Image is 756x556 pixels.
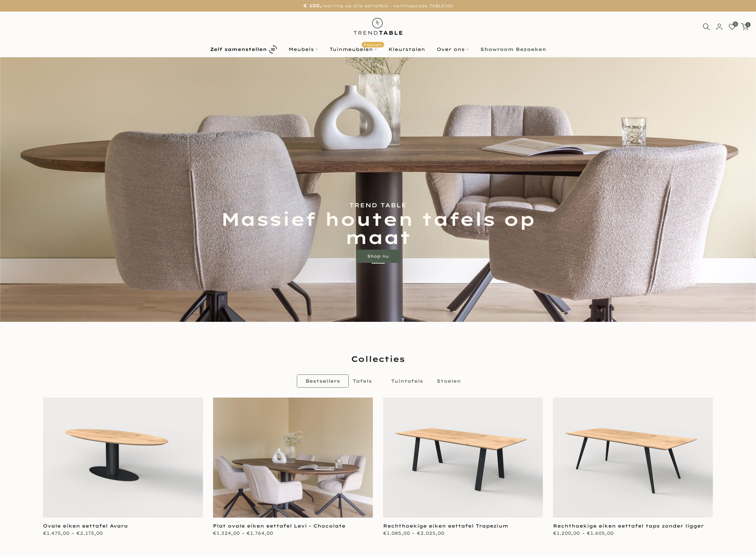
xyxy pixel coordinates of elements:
span: Stoelen [437,378,461,384]
span: Populair [362,42,384,48]
a: Zelf samenstellen [204,44,283,55]
a: Shop nu [357,250,399,263]
a: Bestsellers [297,374,349,388]
a: 1 [741,23,748,30]
a: Tuintafels [382,374,432,388]
a: 0 [729,23,736,30]
a: TuinmeubelenPopulair [324,45,382,53]
a: Rechthoekige eiken eettafel taps zonder ligger [553,523,704,529]
b: Showroom Bezoeken [480,47,546,52]
span: 0 [733,21,738,26]
div: €1.085,00 – €2.025,00 [383,529,543,537]
a: Over ons [431,45,474,53]
a: Showroom Bezoeken [474,45,552,53]
span: Bestsellers [305,378,340,384]
a: Tafels [344,374,380,388]
a: Meubels [283,45,324,53]
div: €1.324,00 – €1.764,00 [213,529,373,537]
span: Collecties [351,353,405,364]
b: Zelf samenstellen [210,47,267,52]
a: Kleurstalen [382,45,431,53]
iframe: toggle-frame [1,522,34,555]
span: Tuintafels [391,378,423,384]
p: korting op alle eettafels - kortingscode TABLE100 [8,2,748,10]
span: 1 [745,22,750,27]
div: €1.475,00 – €2.175,00 [43,529,203,537]
img: trend-table [349,12,407,41]
a: Rechthoekige eiken eettafel Trapezium [383,523,508,529]
div: €1.200,00 – €1.605,00 [553,529,713,537]
a: Ovale eiken eettafel Avaro [43,523,128,529]
a: Stoelen [428,374,469,388]
a: Plat ovale eiken eettafel Levi - Chocolate [213,523,345,529]
strong: € 100,- [303,3,324,9]
span: Tafels [353,378,372,384]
